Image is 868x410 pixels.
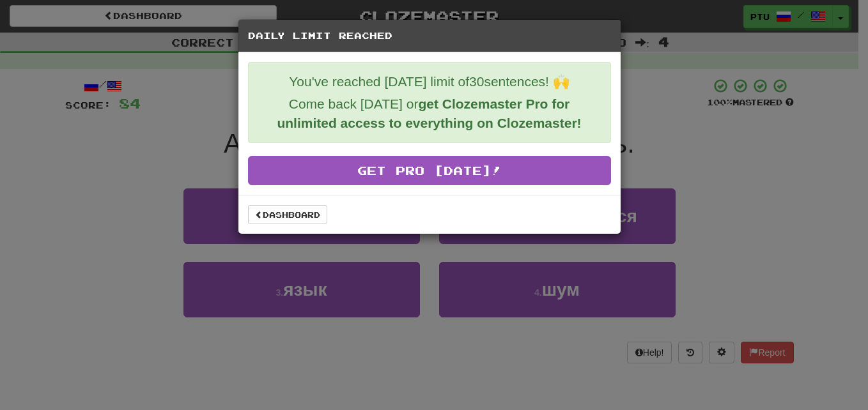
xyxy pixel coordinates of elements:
[258,95,601,133] p: Come back [DATE] or
[248,205,327,224] a: Dashboard
[248,29,611,42] h5: Daily Limit Reached
[258,72,601,91] p: You've reached [DATE] limit of 30 sentences! 🙌
[248,156,611,185] a: Get Pro [DATE]!
[277,96,581,130] strong: get Clozemaster Pro for unlimited access to everything on Clozemaster!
